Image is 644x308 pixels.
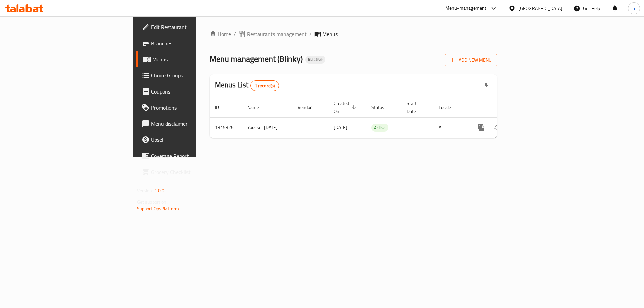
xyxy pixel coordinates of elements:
[136,35,241,51] a: Branches
[151,87,236,96] span: Coupons
[136,19,241,35] a: Edit Restaurant
[210,51,303,66] span: Menu management ( Blinky )
[473,120,489,136] button: more
[151,152,236,160] span: Coverage Report
[215,80,279,91] h2: Menus List
[518,5,562,12] div: [GEOGRAPHIC_DATA]
[371,124,388,132] span: Active
[322,30,338,38] span: Menus
[151,23,236,31] span: Edit Restaurant
[247,30,307,38] span: Restaurants management
[152,55,236,63] span: Menus
[136,67,241,83] a: Choice Groups
[468,97,543,118] th: Actions
[445,54,497,66] button: Add New Menu
[433,117,468,138] td: All
[401,117,433,138] td: -
[151,71,236,79] span: Choice Groups
[137,204,179,213] a: Support.OpsPlatform
[298,103,320,111] span: Vendor
[633,5,635,12] span: a
[210,30,497,38] nav: breadcrumb
[250,80,279,91] div: Total records count
[309,30,312,38] li: /
[305,57,325,62] span: Inactive
[242,117,292,138] td: Youssef [DATE]
[210,97,543,138] table: enhanced table
[136,51,241,67] a: Menus
[136,148,241,164] a: Coverage Report
[136,83,241,100] a: Coupons
[136,132,241,148] a: Upsell
[439,103,460,111] span: Locale
[239,30,307,38] a: Restaurants management
[151,104,236,112] span: Promotions
[151,168,236,176] span: Grocery Checklist
[151,120,236,128] span: Menu disclaimer
[334,99,358,115] span: Created On
[334,123,347,132] span: [DATE]
[478,78,494,94] div: Export file
[137,186,153,195] span: Version:
[136,116,241,132] a: Menu disclaimer
[247,103,268,111] span: Name
[151,136,236,144] span: Upsell
[450,56,492,64] span: Add New Menu
[154,186,165,195] span: 1.0.0
[371,103,393,111] span: Status
[407,99,425,115] span: Start Date
[489,120,505,136] button: Change Status
[305,56,325,64] div: Inactive
[151,39,236,47] span: Branches
[136,164,241,180] a: Grocery Checklist
[215,103,228,111] span: ID
[136,100,241,116] a: Promotions
[251,83,279,89] span: 1 record(s)
[137,198,168,206] span: Get support on:
[445,4,487,12] div: Menu-management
